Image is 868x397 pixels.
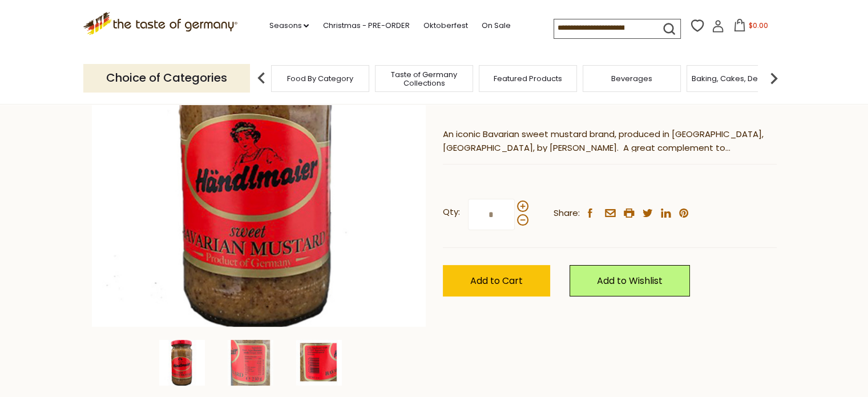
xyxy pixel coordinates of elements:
a: Oktoberfest [423,19,467,32]
p: Choice of Categories [83,64,250,92]
a: Add to Wishlist [570,265,690,296]
span: ( ) [488,95,538,106]
img: next arrow [762,67,785,90]
img: Haendlmaier Original Bavarian Sweet Mustard, 8.1 oz. [159,340,205,386]
a: Christmas - PRE-ORDER [322,19,409,32]
input: Qty: [468,199,515,230]
img: Haendlmaier Original Bavarian Sweet Mustard, 8.1 oz. [296,340,342,386]
a: 6 Reviews [491,95,534,107]
a: Baking, Cakes, Desserts [692,74,780,83]
a: Taste of Germany Collections [378,70,470,87]
a: Seasons [269,19,309,32]
p: An iconic Bavarian sweet mustard brand, produced in [GEOGRAPHIC_DATA], [GEOGRAPHIC_DATA], by [PER... [443,127,777,156]
a: Featured Products [494,74,562,83]
a: On Sale [481,19,510,32]
img: previous arrow [250,67,273,90]
span: Share: [554,206,580,220]
a: Food By Category [287,74,353,83]
button: Add to Cart [443,265,550,296]
button: $0.00 [726,19,775,36]
img: Haendlmaier Original Bavarian Sweet Mustard, 8.1 oz. [228,340,273,386]
a: Beverages [611,74,652,83]
strong: Qty: [443,205,460,219]
span: Add to Cart [470,274,523,287]
span: $0.00 [748,21,768,30]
